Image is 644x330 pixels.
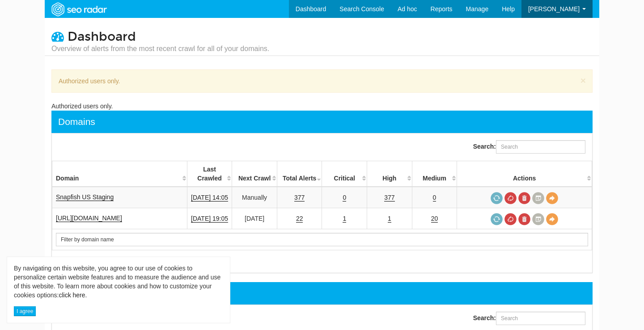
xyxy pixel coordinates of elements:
[496,140,585,154] input: Search:
[491,192,503,204] span: Request a crawl
[14,264,223,300] div: By navigating on this website, you agree to our use of cookies to personalize certain website fea...
[504,192,517,204] a: Cancel in-progress audit
[412,161,457,187] th: Medium: activate to sort column descending
[546,192,558,204] a: View Domain Overview
[532,213,544,225] a: Crawl History
[51,44,269,54] small: Overview of alerts from the most recent crawl for all of your domains.
[491,213,503,225] a: Request a crawl
[14,306,36,316] button: I agree
[433,194,436,201] a: 0
[296,215,303,223] a: 22
[518,213,530,225] a: Delete most recent audit
[473,312,585,325] label: Search:
[322,161,367,187] th: Critical: activate to sort column descending
[51,102,593,111] div: Authorized users only.
[56,214,122,222] a: [URL][DOMAIN_NAME]
[388,215,391,223] a: 1
[431,215,438,223] a: 20
[191,194,228,201] a: [DATE] 14:05
[367,161,412,187] th: High: activate to sort column descending
[466,5,489,13] span: Manage
[431,5,453,13] span: Reports
[504,213,517,225] a: Cancel in-progress audit
[532,192,544,204] a: Crawl History
[51,30,64,43] i: 
[502,5,515,13] span: Help
[339,5,384,13] span: Search Console
[528,5,580,13] span: [PERSON_NAME]
[58,115,95,129] div: Domains
[56,233,588,246] input: Search
[56,193,114,201] a: Snapfish US Staging
[398,5,417,13] span: Ad hoc
[518,192,530,204] a: Delete most recent audit
[546,213,558,225] a: View Domain Overview
[343,194,346,201] a: 0
[496,312,585,325] input: Search:
[191,215,228,223] a: [DATE] 19:05
[68,29,136,44] span: Dashboard
[384,194,394,201] a: 377
[294,194,305,201] a: 377
[187,161,232,187] th: Last Crawled: activate to sort column descending
[232,208,277,229] td: [DATE]
[343,215,346,223] a: 1
[277,161,322,187] th: Total Alerts: activate to sort column ascending
[580,76,586,85] button: ×
[473,140,585,154] label: Search:
[232,187,277,208] td: Manually
[51,69,593,93] div: Authorized users only.
[52,161,187,187] th: Domain: activate to sort column ascending
[48,1,110,17] img: SEORadar
[232,161,277,187] th: Next Crawl: activate to sort column descending
[59,291,85,299] a: click here
[457,161,592,187] th: Actions: activate to sort column ascending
